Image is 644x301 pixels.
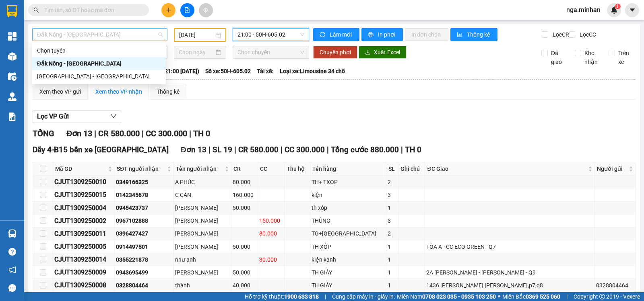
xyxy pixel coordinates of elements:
[184,7,190,13] span: file-add
[566,292,568,301] span: |
[53,227,115,240] td: CJUT1309250011
[258,162,285,176] th: CC
[629,6,636,14] span: caret-down
[388,190,397,199] div: 3
[174,188,231,201] td: C CẦN
[116,216,172,225] div: 0967102888
[388,268,397,277] div: 1
[117,164,165,173] span: SĐT người nhận
[237,46,304,58] span: Chọn chuyến
[596,281,634,290] div: 0328804464
[368,32,375,38] span: printer
[179,31,214,39] input: 13/09/2025
[174,215,231,227] td: ĐÀM THỊ HOA
[95,87,142,96] div: Xem theo VP nhận
[175,255,230,264] div: như anh
[8,72,17,81] img: warehouse-icon
[331,145,399,154] span: Tổng cước 880.000
[115,202,174,215] td: 0945423737
[332,292,395,301] span: Cung cấp máy in - giấy in:
[116,229,172,238] div: 0396427427
[8,266,16,274] span: notification
[37,46,161,55] div: Chọn tuyến
[54,254,113,264] div: CJUT1309250014
[405,145,421,154] span: TH 0
[32,70,166,83] div: Sài Gòn - Đắk Nông
[166,7,171,13] span: plus
[53,253,115,266] td: CJUT1309250014
[116,203,172,212] div: 0945423737
[576,30,597,39] span: Lọc CC
[238,145,279,154] span: CR 580.000
[181,145,206,154] span: Đơn 13
[312,268,385,277] div: TH GIẤY
[189,129,191,138] span: |
[8,52,17,61] img: warehouse-icon
[208,145,211,154] span: |
[33,145,169,154] span: Dãy 4-B15 bến xe [GEOGRAPHIC_DATA]
[378,30,396,39] span: In phơi
[8,284,16,292] span: message
[54,267,113,277] div: CJUT1309250009
[66,129,92,138] span: Đơn 13
[115,253,174,266] td: 0355221878
[398,162,425,176] th: Ghi chú
[233,281,256,290] div: 40.000
[259,255,283,264] div: 30.000
[98,129,140,138] span: CR 580.000
[116,178,172,186] div: 0349166325
[257,67,274,76] span: Tài xế:
[53,266,115,279] td: CJUT1309250009
[401,145,403,154] span: |
[53,176,115,188] td: CJUT1309250010
[560,5,607,15] span: nga.minhan
[175,229,230,238] div: [PERSON_NAME]
[616,4,619,9] span: 1
[457,32,464,38] span: bar-chart
[426,242,593,251] div: TÒA A - CC ECO GREEN - Q7
[180,3,194,17] button: file-add
[199,3,213,17] button: aim
[116,255,172,264] div: 0355221878
[53,188,115,201] td: CJUT1309250015
[7,5,17,17] img: logo-vxr
[498,295,500,298] span: ⚪️
[426,281,593,290] div: 1436 [PERSON_NAME] [PERSON_NAME],p7,q8
[161,3,175,17] button: plus
[175,281,230,290] div: thành
[116,268,172,277] div: 0943695499
[146,129,187,138] span: CC 300.000
[615,4,621,9] sup: 1
[174,253,231,266] td: như anh
[502,292,560,301] span: Miền Bắc
[142,129,144,138] span: |
[611,6,618,14] img: icon-new-feature
[313,28,359,41] button: syncLàm mới
[115,266,174,279] td: 0943695499
[175,178,230,186] div: A PHÚC
[233,178,256,186] div: 80.000
[467,30,491,39] span: Thống kê
[281,145,283,154] span: |
[599,294,605,299] span: copyright
[55,164,106,173] span: Mã GD
[8,92,17,101] img: warehouse-icon
[285,145,325,154] span: CC 300.000
[234,145,236,154] span: |
[325,292,326,301] span: |
[388,229,397,238] div: 2
[388,203,397,212] div: 1
[625,3,639,17] button: caret-down
[116,242,172,251] div: 0914497501
[157,87,180,96] div: Thống kê
[426,268,593,277] div: 2A [PERSON_NAME] - [PERSON_NAME] - Q9
[174,240,231,253] td: LINH ĐAN
[8,32,17,41] img: dashboard-icon
[548,49,569,66] span: Đã giao
[237,29,304,41] span: 21:00 - 50H-605.02
[361,28,403,41] button: printerIn phơi
[115,176,174,188] td: 0349166325
[44,6,139,14] input: Tìm tên, số ĐT hoặc mã đơn
[231,162,258,176] th: CR
[33,129,54,138] span: TỔNG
